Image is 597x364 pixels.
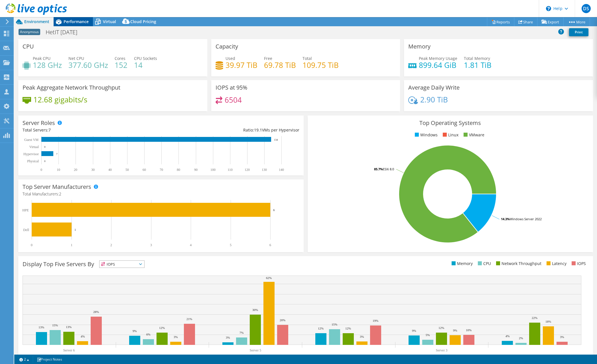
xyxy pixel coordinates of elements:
[570,260,586,267] li: IOPS
[52,323,58,327] text: 15%
[81,335,85,338] text: 4%
[252,308,258,312] text: 30%
[23,228,29,232] text: Dell
[23,43,34,50] h3: CPU
[59,191,61,197] span: 2
[343,354,354,358] text: Server 7
[250,348,261,352] text: Server 5
[466,328,472,332] text: 10%
[487,17,514,26] a: Reports
[93,310,99,314] text: 28%
[582,4,591,13] span: DS
[420,96,448,103] h4: 2.90 TiB
[115,62,127,68] h4: 152
[68,56,84,61] span: Net CPU
[33,356,66,363] a: Project Notes
[134,56,157,61] span: CPU Sockets
[510,217,542,221] tspan: Windows Server 2022
[563,17,590,26] a: More
[266,276,272,280] text: 62%
[23,191,299,197] h4: Total Manufacturers:
[345,327,351,330] text: 12%
[190,243,192,247] text: 4
[225,97,242,103] h4: 6504
[264,56,272,61] span: Free
[24,138,38,142] text: Guest VM
[210,168,216,172] text: 100
[413,132,438,138] li: Windows
[279,168,284,172] text: 140
[505,334,510,338] text: 4%
[125,168,129,172] text: 50
[332,323,337,326] text: 15%
[66,325,72,329] text: 13%
[146,333,151,336] text: 6%
[254,127,262,133] span: 19.1
[43,29,86,35] h1: HetIT [DATE]
[23,120,55,126] h3: Server Roles
[274,138,278,141] text: 134
[74,228,76,231] text: 1
[569,28,588,36] a: Print
[226,62,257,68] h4: 39.97 TiB
[38,325,44,329] text: 13%
[143,168,146,172] text: 60
[373,319,378,322] text: 19%
[495,260,541,267] li: Network Throughput
[103,19,116,24] span: Virtual
[453,329,457,332] text: 9%
[22,208,29,212] text: HPE
[312,120,589,126] h3: Top Operating Systems
[23,127,161,133] div: Total Servers:
[545,320,551,323] text: 18%
[19,29,40,35] span: Anonymous
[68,62,108,68] h4: 377.60 GHz
[531,354,539,358] text: Other
[383,167,394,171] tspan: ESXi 8.0
[228,168,233,172] text: 110
[134,62,157,68] h4: 14
[33,56,50,61] span: Peak CPU
[27,159,39,163] text: Physical
[426,333,430,337] text: 5%
[33,96,87,103] h4: 12.68 gigabits/s
[408,84,460,91] h3: Average Daily Write
[546,6,551,11] svg: \n
[91,168,95,172] text: 30
[318,327,324,330] text: 12%
[108,168,112,172] text: 40
[302,62,339,68] h4: 109.75 TiB
[226,336,230,339] text: 3%
[519,336,523,340] text: 2%
[63,348,75,352] text: Server 6
[71,243,72,247] text: 1
[412,329,416,332] text: 9%
[436,348,447,352] text: Server 3
[545,260,566,267] li: Latency
[133,329,137,333] text: 9%
[23,152,39,156] text: Hypervisor
[262,168,267,172] text: 130
[450,260,473,267] li: Memory
[150,243,152,247] text: 3
[216,43,238,50] h3: Capacity
[269,243,271,247] text: 6
[239,331,244,334] text: 7%
[464,56,490,61] span: Total Memory
[537,17,564,26] a: Export
[245,168,250,172] text: 120
[157,354,168,358] text: Server 2
[273,208,275,212] text: 6
[216,84,247,91] h3: IOPS at 95%
[15,356,33,363] a: 2
[64,19,89,24] span: Performance
[74,168,77,172] text: 20
[464,62,492,68] h4: 1.81 TiB
[177,168,180,172] text: 80
[160,168,163,172] text: 70
[408,43,431,50] h3: Memory
[44,145,46,148] text: 0
[532,316,537,319] text: 22%
[40,168,42,172] text: 0
[419,56,457,61] span: Peak Memory Usage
